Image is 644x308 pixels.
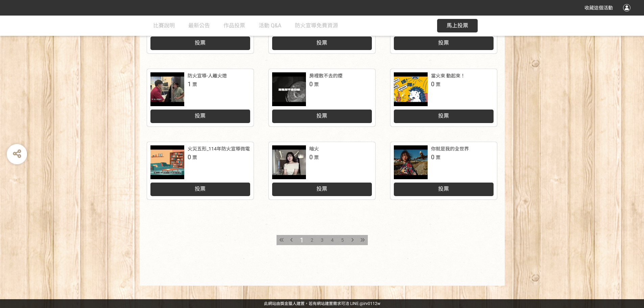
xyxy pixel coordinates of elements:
[431,80,434,88] span: 0
[316,186,327,192] span: 投票
[269,142,375,199] a: 暗火0票投票
[390,142,497,199] a: 你就是我的全世界0票投票
[316,40,327,46] span: 投票
[314,155,319,160] span: 票
[431,145,469,152] div: 你就是我的全世界
[264,301,380,306] span: 可洽 LINE:
[153,22,175,29] span: 比賽說明
[188,72,227,79] div: 防火宣導-人離火熄
[438,113,449,119] span: 投票
[436,155,440,160] span: 票
[269,69,375,126] a: 房裡散不去的煙0票投票
[390,69,497,126] a: 當火來 動起來！0票投票
[585,5,613,10] span: 收藏這個活動
[321,237,324,243] span: 3
[309,72,342,79] div: 房裡散不去的煙
[431,72,465,79] div: 當火來 動起來！
[341,237,344,243] span: 5
[223,22,245,29] span: 作品投票
[300,236,304,244] span: 1
[195,186,206,192] span: 投票
[316,113,327,119] span: 投票
[188,22,210,29] span: 最新公告
[188,153,191,161] span: 0
[153,16,175,36] a: 比賽說明
[259,22,281,29] span: 活動 Q&A
[431,153,434,161] span: 0
[223,16,245,36] a: 作品投票
[192,155,197,160] span: 票
[259,16,281,36] a: 活動 Q&A
[438,40,449,46] span: 投票
[264,301,341,306] a: 此網站由獎金獵人建置，若有網站建置需求
[314,82,319,87] span: 票
[311,237,313,243] span: 2
[447,22,468,29] span: 馬上投票
[188,145,273,152] div: 火災五形_114年防火宣導微電影徵選競賽
[436,82,440,87] span: 票
[188,80,191,88] span: 1
[188,16,210,36] a: 最新公告
[309,145,319,152] div: 暗火
[192,82,197,87] span: 票
[147,142,254,199] a: 火災五形_114年防火宣導微電影徵選競賽0票投票
[147,69,254,126] a: 防火宣導-人離火熄1票投票
[195,113,206,119] span: 投票
[295,16,338,36] a: 防火宣導免費資源
[360,301,380,306] a: @irv0112w
[195,40,206,46] span: 投票
[295,22,338,29] span: 防火宣導免費資源
[309,80,313,88] span: 0
[309,153,313,161] span: 0
[437,19,478,32] button: 馬上投票
[438,186,449,192] span: 投票
[331,237,334,243] span: 4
